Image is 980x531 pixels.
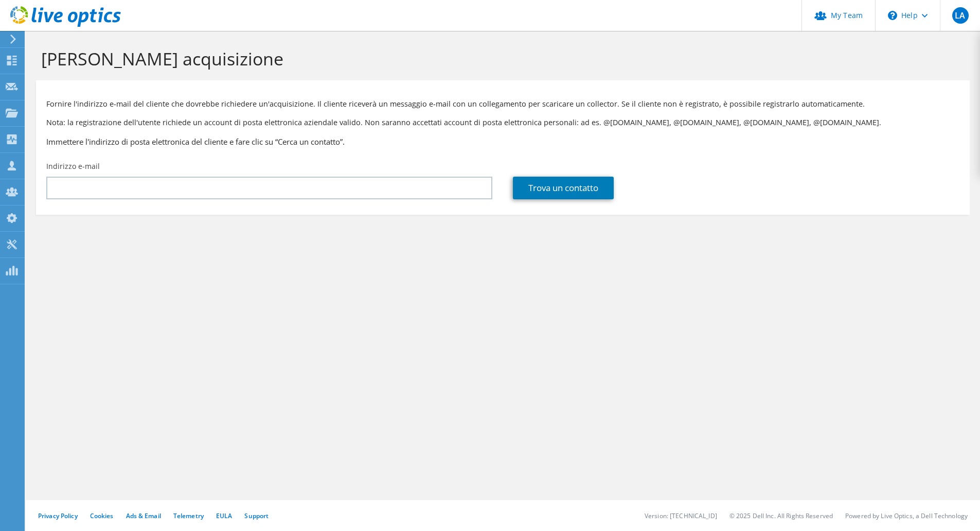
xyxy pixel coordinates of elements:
li: Powered by Live Optics, a Dell Technology [845,511,968,520]
li: Version: [TECHNICAL_ID] [645,511,717,520]
a: EULA [216,511,232,520]
p: Fornire l'indirizzo e-mail del cliente che dovrebbe richiedere un'acquisizione. Il cliente riceve... [46,98,959,110]
a: Telemetry [173,511,204,520]
h1: [PERSON_NAME] acquisizione [41,48,959,70]
span: LA [952,7,969,24]
li: © 2025 Dell Inc. All Rights Reserved [729,511,833,520]
h3: Immettere l'indirizzo di posta elettronica del cliente e fare clic su “Cerca un contatto”. [46,136,959,147]
a: Support [244,511,269,520]
a: Cookies [90,511,114,520]
a: Ads & Email [126,511,161,520]
a: Privacy Policy [38,511,78,520]
svg: \n [888,11,897,20]
p: Nota: la registrazione dell'utente richiede un account di posta elettronica aziendale valido. Non... [46,117,959,128]
label: Indirizzo e-mail [46,161,100,172]
a: Trova un contatto [513,177,614,199]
